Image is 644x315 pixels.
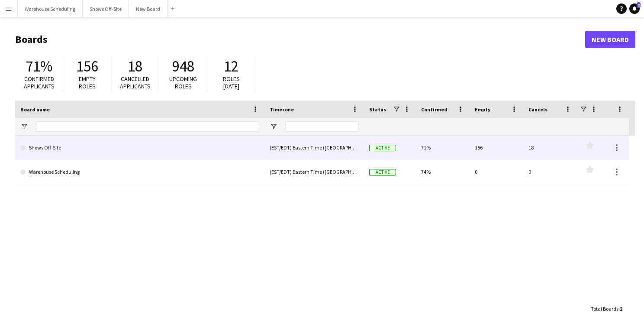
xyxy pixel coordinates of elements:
[637,2,641,8] span: 2
[369,106,386,113] span: Status
[83,0,129,17] button: Shows Off-Site
[36,121,259,132] input: Board name Filter Input
[20,123,28,130] button: Open Filter Menu
[523,160,577,184] div: 0
[24,75,55,90] span: Confirmed applicants
[20,136,259,160] a: Shows Off-Site
[475,106,490,113] span: Empty
[421,106,448,113] span: Confirmed
[270,106,294,113] span: Timezone
[528,106,547,113] span: Cancels
[369,169,396,175] span: Active
[270,123,277,130] button: Open Filter Menu
[20,160,259,184] a: Warehouse Scheduling
[223,75,240,90] span: Roles [DATE]
[620,305,622,312] span: 2
[470,136,523,159] div: 156
[264,136,364,159] div: (EST/EDT) Eastern Time ([GEOGRAPHIC_DATA] & [GEOGRAPHIC_DATA])
[79,75,96,90] span: Empty roles
[369,145,396,151] span: Active
[285,121,359,132] input: Timezone Filter Input
[120,75,151,90] span: Cancelled applicants
[20,106,50,113] span: Board name
[26,57,52,76] span: 71%
[629,3,640,14] a: 2
[264,160,364,184] div: (EST/EDT) Eastern Time ([GEOGRAPHIC_DATA] & [GEOGRAPHIC_DATA])
[224,57,238,76] span: 12
[172,57,194,76] span: 948
[18,0,83,17] button: Warehouse Scheduling
[128,57,142,76] span: 18
[129,0,167,17] button: New Board
[15,33,585,46] h1: Boards
[591,305,618,312] span: Total Boards
[169,75,197,90] span: Upcoming roles
[585,31,635,48] a: New Board
[523,136,577,159] div: 18
[416,160,470,184] div: 74%
[470,160,523,184] div: 0
[76,57,98,76] span: 156
[416,136,470,159] div: 71%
